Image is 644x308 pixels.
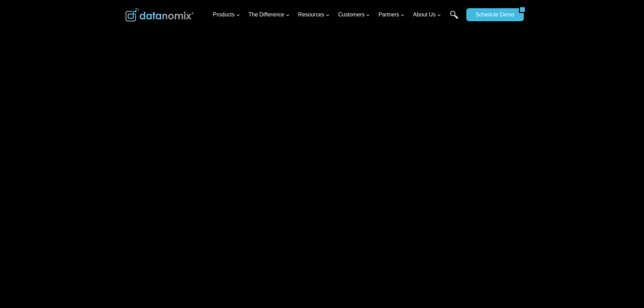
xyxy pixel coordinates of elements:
[379,10,405,19] span: Partners
[125,8,194,22] img: Datanomix
[213,10,240,19] span: Products
[210,4,463,26] nav: Primary Navigation
[298,10,330,19] span: Resources
[466,8,519,21] a: Schedule Demo
[248,10,290,19] span: The Difference
[338,10,370,19] span: Customers
[450,11,458,26] a: Search
[413,10,441,19] span: About Us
